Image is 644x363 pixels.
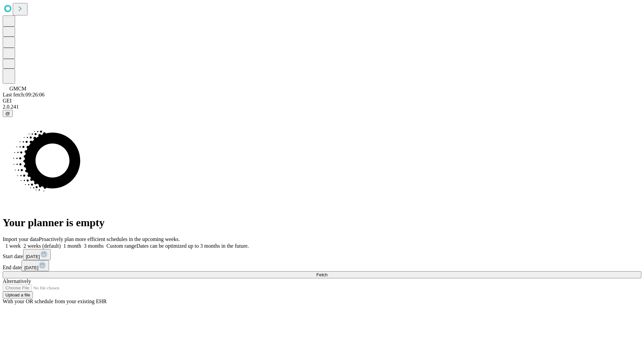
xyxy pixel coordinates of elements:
[21,260,49,271] button: [DATE]
[23,243,61,249] span: 2 weeks (default)
[137,243,249,249] span: Dates can be optimized up to 3 months in the future.
[3,98,641,104] div: GEI
[3,110,13,117] button: @
[3,216,641,229] h1: Your planner is empty
[9,86,26,91] span: GMCM
[3,278,31,284] span: Alternatively
[3,92,45,97] span: Last fetch: 09:26:06
[3,236,39,242] span: Import your data
[24,265,38,270] span: [DATE]
[3,260,641,271] div: End date
[84,243,104,249] span: 3 months
[3,249,641,260] div: Start date
[3,291,33,298] button: Upload a file
[5,243,21,249] span: 1 week
[3,104,641,110] div: 2.0.241
[39,236,180,242] span: Proactively plan more efficient schedules in the upcoming weeks.
[106,243,136,249] span: Custom range
[316,272,327,277] span: Fetch
[23,249,51,260] button: [DATE]
[26,254,40,259] span: [DATE]
[63,243,81,249] span: 1 month
[5,111,10,116] span: @
[3,298,107,304] span: With your OR schedule from your existing EHR
[3,271,641,278] button: Fetch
